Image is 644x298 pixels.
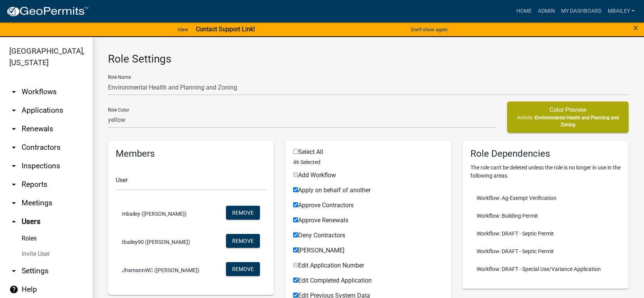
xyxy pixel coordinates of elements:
[196,25,255,33] strong: Contact Support Link!
[293,232,298,237] input: Deny Contractors
[633,22,638,33] span: ×
[122,211,187,217] span: mbailey ([PERSON_NAME])
[174,23,191,36] a: View
[298,277,372,284] span: Edit Completed Application
[226,262,260,276] button: Remove
[293,187,443,196] div: Workflow Applications
[116,148,266,159] h5: Members
[9,161,19,171] i: arrow_drop_down
[513,106,622,113] h5: Color Preview
[558,4,605,19] a: My Dashboard
[122,239,190,245] span: tbailey90 ([PERSON_NAME])
[298,262,364,269] span: Edit Application Number
[122,268,199,273] span: JhamannWC ([PERSON_NAME])
[293,262,298,268] input: Edit Application Number
[470,164,621,180] p: The role can't be deleted unless the role is no longer in use in the following areas.
[226,206,260,220] button: Remove
[293,149,323,155] label: Select All
[293,202,443,212] div: Workflow Applications
[9,87,19,97] i: arrow_drop_down
[470,225,621,242] li: Workflow: DRAFT - Septic Permit
[293,217,443,227] div: Workflow Applications
[470,148,621,159] h5: Role Dependencies
[293,187,298,192] input: Apply on behalf of another
[9,285,19,294] i: help
[298,247,344,254] span: [PERSON_NAME]
[408,23,451,36] button: Don't show again
[633,23,638,32] button: Close
[298,186,371,194] span: Apply on behalf of another
[293,247,443,257] div: Workflow Applications
[293,232,443,242] div: Workflow Applications
[226,234,260,248] button: Remove
[293,293,298,298] input: Edit Previous System Data
[513,4,535,19] a: Home
[605,4,638,19] a: mbailey
[513,114,622,128] p: Activity -
[9,124,19,134] i: arrow_drop_down
[535,4,558,19] a: Admin
[293,247,298,252] input: [PERSON_NAME]
[293,202,298,207] input: Approve Contractors
[470,260,621,278] li: Workflow: DRAFT - Special Use/Variance Application
[293,172,298,177] input: Add Workflow
[293,172,443,181] div: Workflow Applications
[293,149,298,154] input: Select All
[293,217,298,222] input: Approve Renewals
[9,143,19,152] i: arrow_drop_down
[298,201,354,209] span: Approve Contractors
[9,266,19,276] i: arrow_drop_down
[108,52,629,66] h3: Role Settings
[535,115,619,127] span: Environmental Health and Planning and Zoning
[9,180,19,189] i: arrow_drop_down
[298,232,345,239] span: Deny Contractors
[298,171,336,179] span: Add Workflow
[470,189,621,207] li: Workflow: Ag-Exempt Verification
[9,198,19,208] i: arrow_drop_down
[470,207,621,225] li: Workflow: Building Permit
[470,242,621,260] li: Workflow: DRAFT - Septic Permit
[298,217,348,224] span: Approve Renewals
[293,262,443,272] div: Workflow Applications
[293,278,443,287] div: Workflow Applications
[9,106,19,115] i: arrow_drop_down
[293,278,298,283] input: Edit Completed Application
[9,217,19,226] i: arrow_drop_up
